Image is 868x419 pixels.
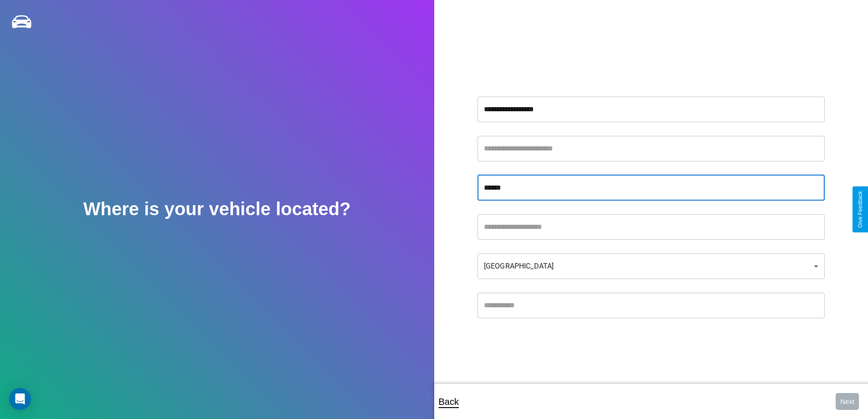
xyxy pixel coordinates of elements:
div: Open Intercom Messenger [9,388,31,410]
h2: Where is your vehicle located? [83,199,351,219]
p: Back [439,393,459,410]
button: Next [836,393,859,410]
div: Give Feedback [857,191,863,228]
div: [GEOGRAPHIC_DATA] [478,253,825,279]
